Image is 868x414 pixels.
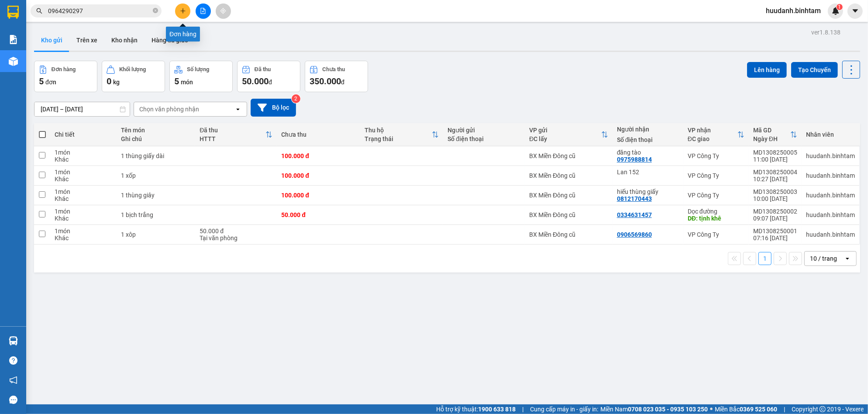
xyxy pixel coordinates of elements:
div: 07:16 [DATE] [753,235,797,241]
div: 100.000 đ [281,192,355,199]
div: Khác [55,215,112,222]
div: Số lượng [187,66,209,72]
span: plus [180,8,186,14]
svg: open [844,255,851,262]
div: Người nhận [617,126,679,133]
div: Chi tiết [55,131,112,138]
span: kg [113,79,120,86]
input: Tìm tên, số ĐT hoặc mã đơn [48,6,151,16]
span: Cung cấp máy in - giấy in: [530,404,598,414]
button: 1 [758,252,772,265]
strong: 0369 525 060 [740,406,777,413]
div: 100.000 đ [281,172,355,179]
span: close-circle [153,7,158,15]
div: Chọn văn phòng nhận [139,105,199,114]
img: logo [3,7,30,46]
div: Khác [55,195,112,202]
div: Khác [55,176,112,183]
div: Nhân viên [806,131,855,138]
div: huudanh.binhtam [806,192,855,199]
button: Hàng đã giao [145,30,195,51]
button: Khối lượng0kg [102,61,165,92]
div: BX Miền Đông cũ [529,172,608,179]
strong: 0708 023 035 - 0935 103 250 [628,406,708,413]
img: warehouse-icon [9,57,18,66]
img: solution-icon [9,35,18,44]
div: DĐ: tịnh khê [688,215,744,222]
div: Đơn hàng [52,66,76,72]
div: VP Công Ty [688,172,744,179]
div: 10 / trang [810,254,837,263]
div: 1 thùng giấy dài [121,152,191,159]
div: 11:00 [DATE] [753,156,797,163]
th: Toggle SortBy [749,123,802,146]
sup: 2 [292,94,300,103]
div: MD1308250003 [753,188,797,195]
span: file-add [200,8,206,14]
button: aim [216,3,231,19]
span: 1 [838,4,841,10]
div: 0975988814 [617,156,652,163]
span: Nhận: [3,61,78,78]
div: VP Công Ty [688,192,744,199]
div: Khác [55,156,112,163]
span: caret-down [851,7,859,15]
span: VP Công Ty - [3,61,78,78]
span: 5 [39,76,44,86]
img: logo-vxr [7,6,19,19]
div: ĐC lấy [529,135,601,142]
button: Trên xe [69,30,104,51]
span: huudanh.binhtam [759,5,828,16]
div: 1 món [55,228,112,235]
div: 50.000 đ [281,211,355,218]
div: Chưa thu [281,131,355,138]
div: MD1308250002 [753,208,797,215]
button: Đã thu50.000đ [237,61,300,92]
button: Đơn hàng5đơn [34,61,97,92]
div: 1 món [55,208,112,215]
strong: CÔNG TY CP BÌNH TÂM [31,5,118,29]
div: 10:27 [DATE] [753,176,797,183]
div: VP Công Ty [688,152,744,159]
span: Miền Bắc [715,404,777,414]
div: MD1308250001 [753,228,797,235]
strong: 1900 633 818 [478,406,516,413]
div: 100.000 đ [281,152,355,159]
input: Select a date range. [34,102,130,116]
span: | [522,404,524,414]
th: Toggle SortBy [525,123,613,146]
div: ĐC giao [688,135,737,142]
div: đăng tào [617,149,679,156]
div: 1 món [55,169,112,176]
span: | [784,404,785,414]
span: BX Miền Đông cũ - [16,50,75,59]
div: BX Miền Đông cũ [529,231,608,238]
div: huudanh.binhtam [806,211,855,218]
button: Số lượng5món [169,61,233,92]
span: Hỗ trợ kỹ thuật: [436,404,516,414]
span: Gửi: [3,50,16,59]
th: Toggle SortBy [360,123,443,146]
div: 1 bịch trắng [121,211,191,218]
th: Toggle SortBy [195,123,277,146]
div: Tên món [121,127,191,134]
span: 50.000 [242,76,269,86]
div: Số điện thoại [617,136,679,143]
div: 1 thùng giây [121,192,191,199]
div: huudanh.binhtam [806,152,855,159]
button: Lên hàng [747,62,787,78]
img: warehouse-icon [9,336,18,345]
div: MD1308250005 [753,149,797,156]
div: 09:07 [DATE] [753,215,797,222]
div: Mã GD [753,127,790,134]
div: 50.000 đ [200,228,272,235]
div: Chưa thu [322,66,345,72]
div: Thu hộ [365,127,432,134]
div: Ghi chú [121,135,191,142]
button: Chưa thu350.000đ [305,61,368,92]
div: huudanh.binhtam [806,231,855,238]
span: 0919 110 458 [31,31,118,47]
span: question-circle [9,356,17,365]
div: Số điện thoại [448,135,520,142]
span: 5 [174,76,179,86]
